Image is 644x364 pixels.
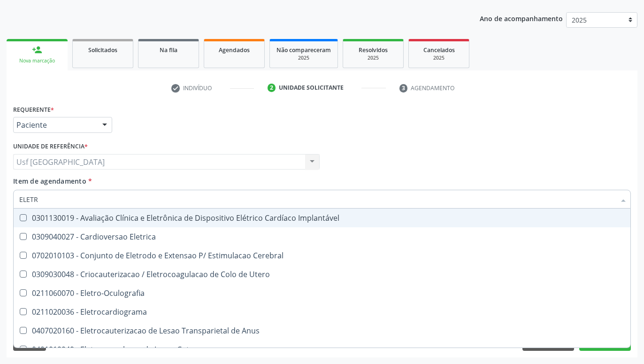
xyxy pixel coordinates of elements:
[359,46,388,54] span: Resolvidos
[268,84,276,92] div: 2
[350,54,397,62] div: 2025
[160,46,177,54] span: Na fila
[276,54,331,62] div: 2025
[423,46,455,54] span: Cancelados
[13,57,61,64] div: Nova marcação
[13,139,88,154] label: Unidade de referência
[13,177,86,186] span: Item de agendamento
[88,46,117,54] span: Solicitados
[415,54,462,62] div: 2025
[276,46,331,54] span: Não compareceram
[19,190,615,209] input: Buscar por procedimentos
[219,46,250,54] span: Agendados
[13,102,54,117] label: Requerente
[32,45,42,55] div: person_add
[16,120,93,130] span: Paciente
[279,84,344,92] div: Unidade solicitante
[480,12,563,24] p: Ano de acompanhamento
